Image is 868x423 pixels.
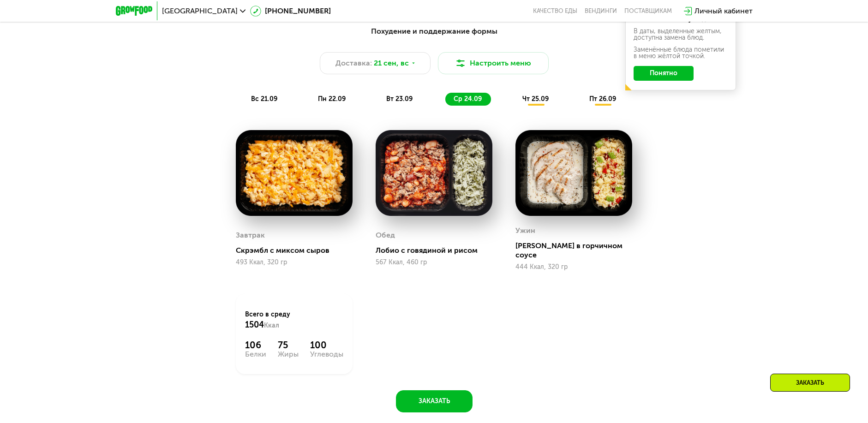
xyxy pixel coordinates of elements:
div: Углеводы [310,351,343,358]
button: Понятно [634,66,694,81]
span: вт 23.09 [386,95,413,103]
a: Качество еды [533,7,577,15]
div: Лобио с говядиной и рисом [376,246,500,255]
span: Ккал [264,322,279,329]
div: Всего в среду [245,310,343,330]
div: 493 Ккал, 320 гр [236,259,353,266]
span: 1504 [245,320,264,330]
div: Заказать [770,374,850,392]
div: В даты, выделенные желтым, доступна замена блюд. [634,28,728,41]
div: 100 [310,340,343,351]
div: Жиры [278,351,299,358]
button: Заказать [396,390,473,412]
div: Скрэмбл с миксом сыров [236,246,360,255]
span: пт 26.09 [589,95,616,103]
div: Ужин [515,224,535,238]
span: Доставка: [335,58,372,69]
a: [PHONE_NUMBER] [250,6,331,17]
button: Настроить меню [438,52,549,74]
span: чт 25.09 [522,95,549,103]
span: вс 21.09 [251,95,277,103]
div: [PERSON_NAME] в горчичном соусе [515,241,640,260]
div: Ваше меню на эту неделю [634,16,728,23]
div: поставщикам [624,7,672,15]
span: пн 22.09 [318,95,346,103]
div: Похудение и поддержание формы [161,26,707,37]
div: 444 Ккал, 320 гр [515,263,632,271]
div: 106 [245,340,266,351]
span: 21 сен, вс [374,58,409,69]
span: [GEOGRAPHIC_DATA] [162,7,238,15]
div: Заменённые блюда пометили в меню жёлтой точкой. [634,47,728,60]
span: ср 24.09 [454,95,482,103]
div: Завтрак [236,228,265,242]
div: 567 Ккал, 460 гр [376,259,492,266]
div: Обед [376,228,395,242]
div: 75 [278,340,299,351]
div: Белки [245,351,266,358]
div: Личный кабинет [694,6,753,17]
a: Вендинги [585,7,617,15]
